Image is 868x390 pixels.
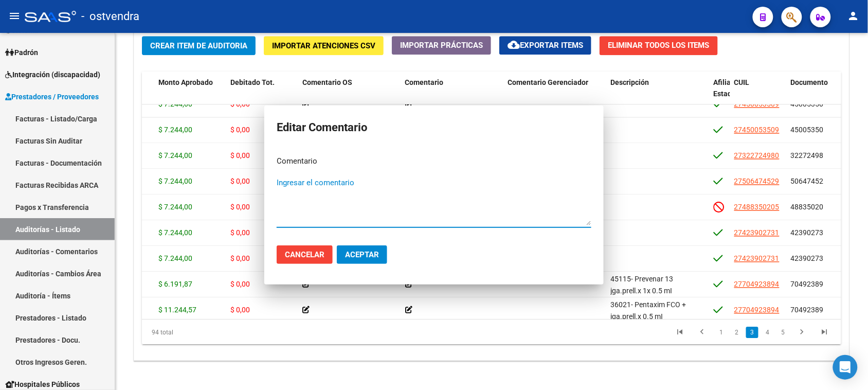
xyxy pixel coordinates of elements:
span: $ 0,00 [230,254,250,262]
span: 27423902731 [734,228,780,237]
span: 42390273 [791,254,824,262]
a: 5 [777,327,789,338]
span: Cancelar [285,250,324,259]
span: Comentario OS [302,78,352,86]
span: $ 0,00 [230,126,250,134]
datatable-header-cell: Documento [787,72,843,117]
a: 2 [731,327,743,338]
mat-icon: cloud_download [508,39,520,51]
li: page 4 [760,324,775,341]
span: $ 0,00 [230,100,250,108]
a: go to next page [792,327,812,338]
mat-icon: person [847,10,860,22]
a: go to previous page [693,327,712,338]
datatable-header-cell: Monto Aprobado [154,72,226,117]
div: Open Intercom Messenger [833,355,858,380]
span: 36021- Pentaxim FCO + jga.prell.x 0.5 mI [611,300,686,321]
span: 48835020 [791,203,824,211]
a: go to last page [815,327,835,338]
span: Integración (discapacidad) [5,69,100,80]
div: 94 total [142,320,280,345]
span: $ 7.244,00 [158,151,192,159]
span: Documento [791,78,828,86]
span: 45005350 [791,126,824,134]
span: Eliminar Todos los Items [608,41,710,50]
span: Crear Item de Auditoria [150,41,247,50]
li: page 5 [775,324,791,341]
span: $ 7.244,00 [158,126,192,134]
span: Monto Aprobado [158,78,213,86]
span: Descripción [611,78,649,86]
span: - ostvendra [81,5,139,28]
span: 27423902731 [734,254,780,262]
a: 4 [762,327,774,338]
span: 45005350 [791,100,824,108]
span: $ 7.244,00 [158,228,192,237]
a: 3 [746,327,758,338]
span: 27488350205 [734,203,780,211]
span: $ 7.244,00 [158,254,192,262]
span: $ 0,00 [230,228,250,237]
mat-icon: menu [8,10,21,22]
span: 27450053509 [734,100,780,108]
span: Importar Prácticas [400,41,483,50]
span: CUIL [734,78,750,86]
span: $ 0,00 [230,151,250,159]
span: $ 0,00 [230,306,250,314]
span: Comentario [405,78,444,86]
span: $ 6.191,87 [158,280,192,288]
span: 27322724980 [734,151,780,159]
span: Prestadores / Proveedores [5,91,99,102]
span: Comentario Gerenciador [508,78,589,86]
span: 27506474529 [734,177,780,185]
span: 27450053509 [734,126,780,134]
datatable-header-cell: Descripción [607,72,710,117]
p: Comentario [277,155,591,167]
button: Cancelar [277,245,333,264]
datatable-header-cell: Afiliado Estado [710,72,730,117]
span: Afiliado Estado [714,78,739,98]
a: go to first page [670,327,690,338]
li: page 3 [745,324,760,341]
datatable-header-cell: Comentario OS [298,72,401,117]
li: page 2 [729,324,745,341]
span: Importar Atenciones CSV [272,41,375,50]
span: Padrón [5,47,38,58]
span: $ 0,00 [230,177,250,185]
span: $ 7.244,00 [158,100,192,108]
span: $ 7.244,00 [158,203,192,211]
span: 32272498 [791,151,824,159]
li: page 1 [714,324,729,341]
span: 42390273 [791,228,824,237]
span: 27704923894 [734,280,780,288]
span: $ 0,00 [230,203,250,211]
a: 1 [715,327,728,338]
span: Debitado Tot. [230,78,275,86]
span: $ 7.244,00 [158,177,192,185]
span: $ 11.244,57 [158,306,196,314]
span: 70492389 [791,280,824,288]
span: 45115- Prevenar 13 jga.prell.x 1x 0.5 mI [611,275,674,295]
datatable-header-cell: Comentario [401,72,504,117]
span: 50647452 [791,177,824,185]
button: Aceptar [337,245,387,264]
span: 27704923894 [734,306,780,314]
span: 70492389 [791,306,824,314]
datatable-header-cell: CUIL [730,72,787,117]
span: Exportar Items [508,41,583,50]
h2: Editar Comentario [277,118,591,137]
span: $ 0,00 [230,280,250,288]
span: Hospitales Públicos [5,379,80,390]
datatable-header-cell: Debitado Tot. [226,72,298,117]
datatable-header-cell: Comentario Gerenciador [504,72,607,117]
span: Aceptar [345,250,379,259]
